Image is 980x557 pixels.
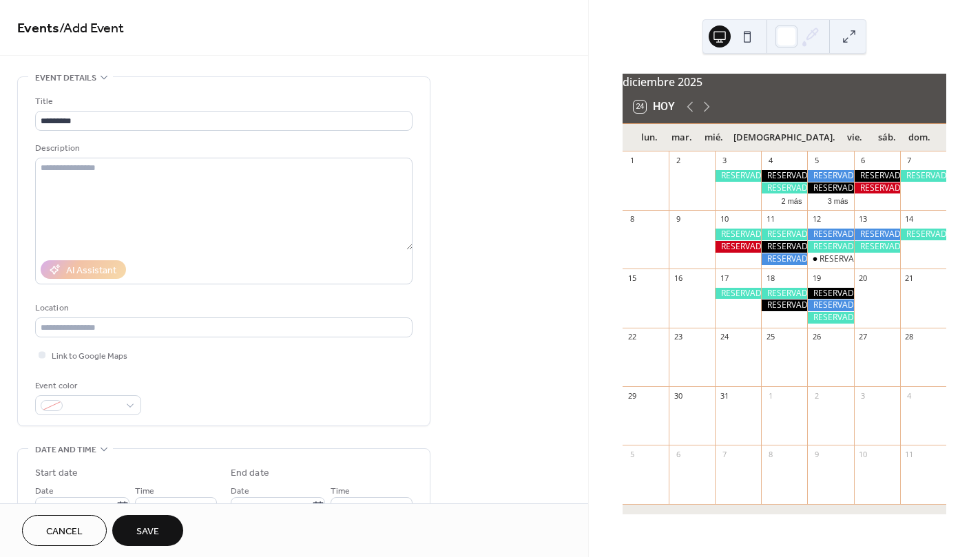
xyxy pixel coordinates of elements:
[719,214,729,224] div: 10
[46,525,83,539] span: Cancel
[854,170,900,182] div: RESERVADO
[811,156,822,166] div: 5
[820,253,866,265] div: RESERVADO
[715,241,761,253] div: RESERVADO
[903,124,935,151] div: dom.
[59,15,124,42] span: / Add Event
[811,390,822,401] div: 2
[673,273,683,283] div: 16
[765,273,775,283] div: 18
[231,484,249,498] span: Date
[715,170,761,182] div: RESERVADO
[900,229,946,240] div: RESERVADO
[35,141,410,156] div: Description
[904,156,915,166] div: 7
[858,390,868,401] div: 3
[871,124,904,151] div: sáb.
[673,332,683,342] div: 23
[673,214,683,224] div: 9
[52,349,127,364] span: Link to Google Maps
[673,390,683,401] div: 30
[807,229,853,240] div: RESERVADO
[627,273,637,283] div: 15
[765,449,775,459] div: 8
[811,332,822,342] div: 26
[35,484,54,498] span: Date
[35,301,410,315] div: Location
[807,253,853,265] div: RESERVADO
[17,15,59,42] a: Events
[811,273,822,283] div: 19
[719,390,729,401] div: 31
[761,299,807,311] div: RESERVADO
[35,94,410,109] div: Title
[765,332,775,342] div: 25
[904,390,915,401] div: 4
[765,214,775,224] div: 11
[35,443,96,457] span: Date and time
[858,332,868,342] div: 27
[839,124,871,151] div: vie.
[231,466,269,481] div: End date
[761,182,807,194] div: RESERVADO
[627,449,637,459] div: 5
[904,332,915,342] div: 28
[904,449,915,459] div: 11
[627,332,637,342] div: 22
[35,379,138,393] div: Event color
[623,74,946,90] div: diciembre 2025
[900,170,946,182] div: RESERVADO
[719,332,729,342] div: 24
[858,449,868,459] div: 10
[807,288,853,299] div: RESERVADO
[854,229,900,240] div: RESERVADO
[715,288,761,299] div: RESERVADO
[761,170,807,182] div: RESERVADO
[904,273,915,283] div: 21
[807,312,853,324] div: RESERVADO
[811,214,822,224] div: 12
[807,299,853,311] div: RESERVADO
[634,124,666,151] div: lun.
[761,229,807,240] div: RESERVADO
[854,182,900,194] div: RESERVADO
[627,390,637,401] div: 29
[765,390,775,401] div: 1
[715,229,761,240] div: RESERVADO
[761,241,807,253] div: RESERVADO
[135,484,154,498] span: Time
[807,170,853,182] div: RESERVADO
[719,156,729,166] div: 3
[761,253,807,265] div: RESERVADO
[627,214,637,224] div: 8
[719,273,729,283] div: 17
[112,515,183,546] button: Save
[629,97,680,116] button: 24Hoy
[698,124,730,151] div: mié.
[673,449,683,459] div: 6
[730,124,839,151] div: [DEMOGRAPHIC_DATA].
[761,288,807,299] div: RESERVADO
[854,241,900,253] div: RESERVADO
[136,525,159,539] span: Save
[858,273,868,283] div: 20
[35,466,78,481] div: Start date
[858,214,868,224] div: 13
[811,449,822,459] div: 9
[904,214,915,224] div: 14
[627,156,637,166] div: 1
[807,241,853,253] div: RESERVADO
[807,182,853,194] div: RESERVADO
[666,124,698,151] div: mar.
[858,156,868,166] div: 6
[35,71,96,85] span: Event details
[719,449,729,459] div: 7
[673,156,683,166] div: 2
[775,194,807,206] button: 2 más
[765,156,775,166] div: 4
[22,515,107,546] button: Cancel
[331,484,350,498] span: Time
[822,194,854,206] button: 3 más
